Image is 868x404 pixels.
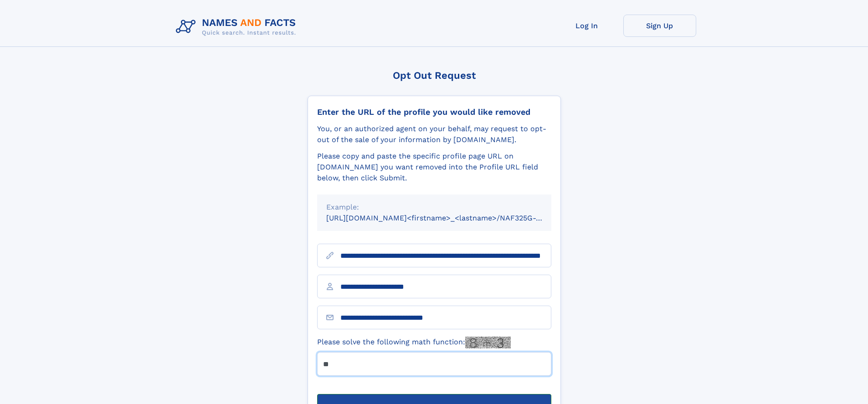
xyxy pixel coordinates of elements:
div: Example: [326,202,542,213]
img: Logo Names and Facts [172,15,303,39]
div: Enter the URL of the profile you would like removed [317,107,551,117]
a: Sign Up [623,15,696,37]
label: Please solve the following math function: [317,337,511,348]
div: You, or an authorized agent on your behalf, may request to opt-out of the sale of your informatio... [317,123,551,145]
div: Opt Out Request [308,70,561,81]
div: Please copy and paste the specific profile page URL on [DOMAIN_NAME] you want removed into the Pr... [317,151,551,184]
small: [URL][DOMAIN_NAME]<firstname>_<lastname>/NAF325G-xxxxxxxx [326,214,569,222]
a: Log In [550,15,623,37]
